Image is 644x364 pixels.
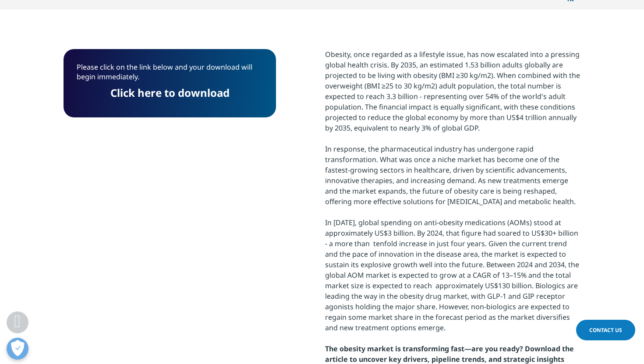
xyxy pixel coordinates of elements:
span: Contact Us [589,326,622,334]
a: Contact Us [576,320,635,340]
a: Click here to download [110,85,230,100]
p: Please click on the link below and your download will begin immediately. [77,62,263,88]
button: 打开偏好 [7,338,28,360]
